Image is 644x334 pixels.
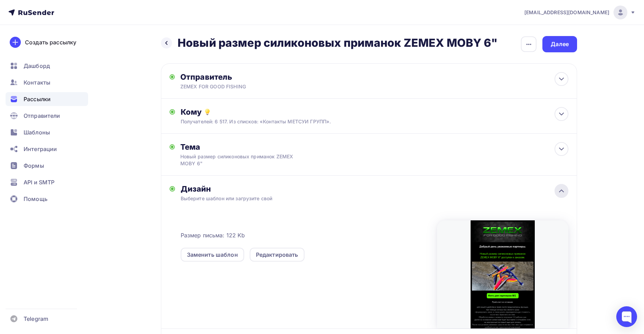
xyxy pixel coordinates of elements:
div: Кому [181,107,568,117]
span: Формы [24,161,44,170]
a: Дашборд [6,59,88,73]
span: API и SMTP [24,178,54,186]
div: Заменить шаблон [187,250,238,259]
span: Отправители [24,112,60,120]
a: Шаблоны [6,125,88,139]
div: Редактировать [256,250,298,259]
span: Помощь [24,195,48,203]
span: Telegram [24,315,48,323]
a: Отправители [6,109,88,123]
div: Дизайн [181,184,568,194]
div: Получателей: 6 517. Из списков: «Контакты МЕТСУИ ГРУПП». [181,118,530,125]
a: Формы [6,159,88,173]
a: Контакты [6,76,88,89]
span: Рассылки [24,95,51,103]
div: Далее [551,40,569,48]
div: Новый размер силиконовых приманок ZEMEX MOBY 6" [180,153,304,167]
div: Тема [180,142,317,152]
div: Создать рассылку [25,38,76,46]
div: Отправитель [180,72,330,82]
span: Интеграции [24,145,57,153]
div: Выберите шаблон или загрузите свой [181,195,530,202]
h2: Новый размер силиконовых приманок ZEMEX MOBY 6" [178,36,498,50]
a: [EMAIL_ADDRESS][DOMAIN_NAME] [524,6,636,19]
span: Размер письма: 122 Kb [181,231,245,239]
span: Контакты [24,78,50,87]
span: Дашборд [24,62,50,70]
span: [EMAIL_ADDRESS][DOMAIN_NAME] [524,9,609,16]
a: Рассылки [6,92,88,106]
div: ZEMEX FOR GOOD FISHING [180,83,316,90]
span: Шаблоны [24,128,50,137]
